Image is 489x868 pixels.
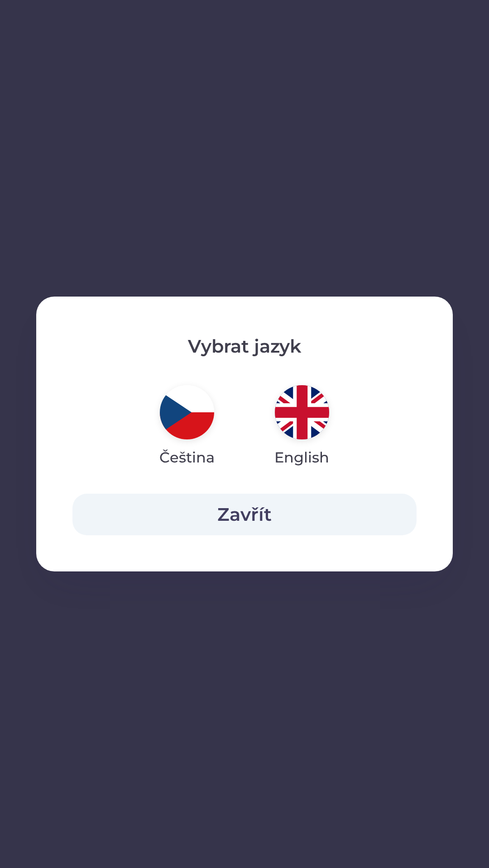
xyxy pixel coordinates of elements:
button: Čeština [138,378,236,476]
p: Čeština [159,447,215,468]
p: English [274,447,329,468]
button: Zavřít [72,494,417,535]
img: en flag [275,385,329,439]
img: cs flag [160,385,214,439]
button: English [253,378,351,476]
p: Vybrat jazyk [72,333,417,360]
